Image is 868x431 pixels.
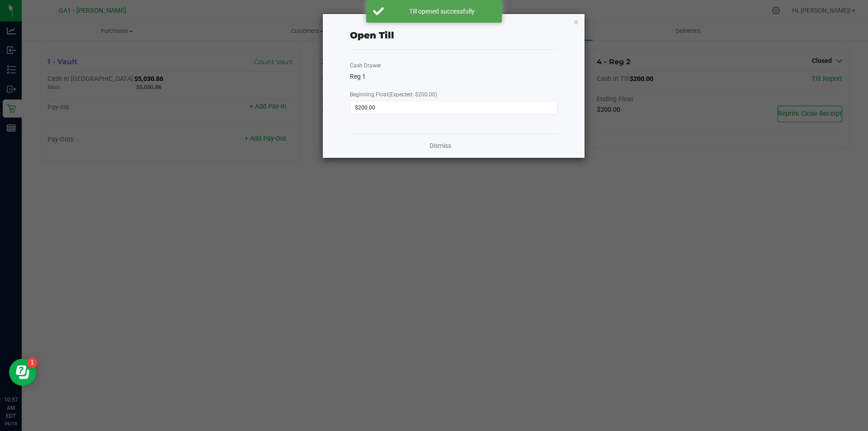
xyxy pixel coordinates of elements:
[27,357,38,368] iframe: Resource center unread badge
[350,28,394,42] div: Open Till
[429,141,451,151] a: Dismiss
[350,91,437,98] span: Beginning Float
[389,7,495,16] div: Till opened successfully
[350,62,381,70] label: Cash Drawer
[9,359,36,386] iframe: Resource center
[350,72,557,81] div: Reg 1
[388,91,437,98] span: (Expected: $200.00)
